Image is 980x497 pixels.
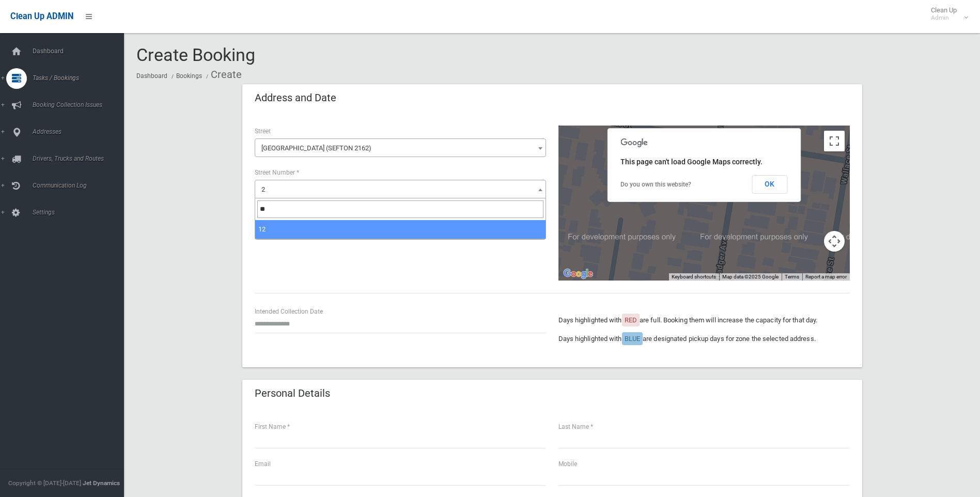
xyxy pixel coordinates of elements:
[29,74,132,82] span: Tasks / Bookings
[8,479,81,487] span: Copyright © [DATE]-[DATE]
[136,72,167,80] a: Dashboard
[29,48,132,55] span: Dashboard
[257,141,543,156] span: Badger Avenue (SEFTON 2162)
[83,479,120,487] strong: Jet Dynamics
[558,333,850,345] p: Days highlighted with are designated pickup days for zone the selected address.
[752,175,787,194] button: OK
[261,185,265,193] span: 2
[257,182,543,197] span: 2
[242,88,349,108] header: Address and Date
[242,383,343,403] header: Personal Details
[620,158,763,166] span: This page can't load Google Maps correctly.
[136,44,255,65] span: Create Booking
[10,11,73,21] span: Clean Up ADMIN
[672,273,716,281] button: Keyboard shortcuts
[824,231,845,252] button: Map camera controls
[204,65,242,84] li: Create
[561,267,595,281] img: Google
[29,209,132,216] span: Settings
[255,180,546,198] span: 2
[29,128,132,135] span: Addresses
[931,14,957,22] small: Admin
[29,155,132,162] span: Drivers, Trucks and Routes
[29,182,132,189] span: Communication Log
[255,138,546,157] span: Badger Avenue (SEFTON 2162)
[824,131,845,151] button: Toggle fullscreen view
[29,101,132,108] span: Booking Collection Issues
[926,6,967,22] span: Clean Up
[722,274,779,279] span: Map data ©2025 Google
[620,181,691,188] a: Do you own this website?
[625,335,640,343] span: BLUE
[258,225,266,233] span: 12
[176,72,202,80] a: Bookings
[558,314,850,327] p: Days highlighted with are full. Booking them will increase the capacity for that day.
[561,267,595,281] a: Open this area in Google Maps (opens a new window)
[805,274,847,279] a: Report a map error
[625,316,637,324] span: RED
[785,274,799,279] a: Terms (opens in new tab)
